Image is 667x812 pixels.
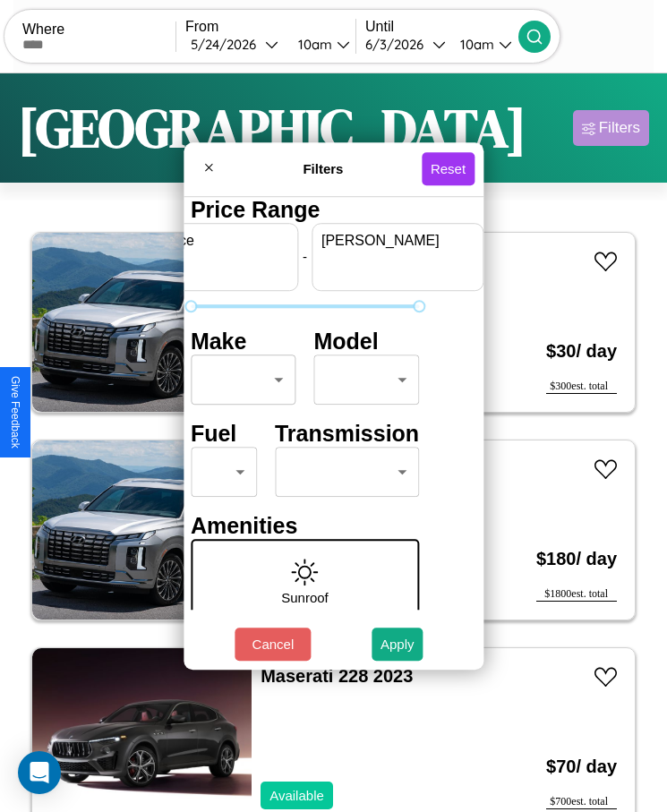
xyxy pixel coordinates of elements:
[422,152,475,185] button: Reset
[18,91,526,165] h1: [GEOGRAPHIC_DATA]
[536,531,617,587] h3: $ 180 / day
[303,244,307,269] p: -
[281,585,329,610] p: Sunroof
[191,329,296,355] h4: Make
[372,628,423,661] button: Apply
[321,233,474,249] label: [PERSON_NAME]
[185,35,284,54] button: 5/24/2026
[365,19,518,35] label: Until
[546,380,617,394] div: $ 300 est. total
[235,628,311,661] button: Cancel
[573,110,649,146] button: Filters
[546,795,617,809] div: $ 700 est. total
[289,36,337,53] div: 10am
[18,751,61,794] div: Open Intercom Messenger
[451,36,499,53] div: 10am
[275,421,419,447] h4: Transmission
[136,233,288,249] label: min price
[546,739,617,795] h3: $ 70 / day
[185,19,355,35] label: From
[536,587,617,602] div: $ 1800 est. total
[261,666,413,686] a: Maserati 228 2023
[365,36,432,53] div: 6 / 3 / 2026
[191,421,257,447] h4: Fuel
[599,119,640,137] div: Filters
[22,21,175,38] label: Where
[225,161,422,176] h4: Filters
[284,35,355,54] button: 10am
[191,36,265,53] div: 5 / 24 / 2026
[269,783,324,808] p: Available
[191,197,419,223] h4: Price Range
[191,513,419,539] h4: Amenities
[546,323,617,380] h3: $ 30 / day
[9,376,21,449] div: Give Feedback
[314,329,420,355] h4: Model
[446,35,518,54] button: 10am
